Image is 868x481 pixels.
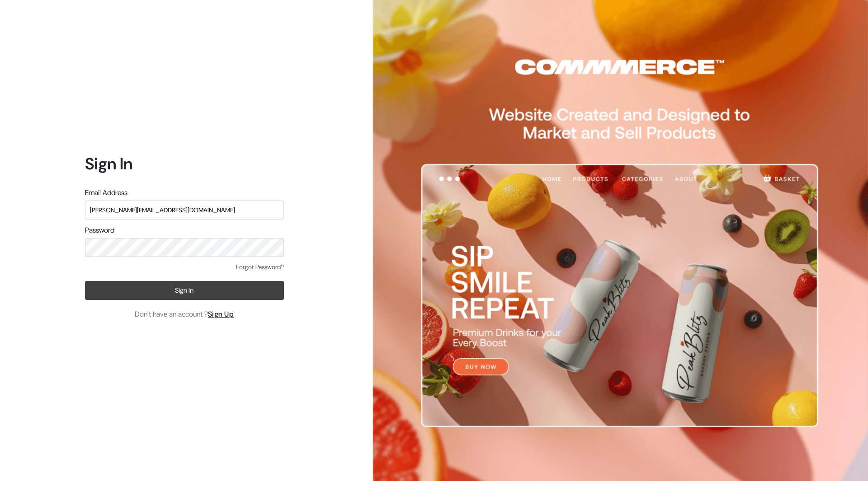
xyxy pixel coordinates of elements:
[208,309,234,319] a: Sign Up
[85,187,127,198] label: Email Address
[85,281,284,300] button: Sign In
[236,262,284,272] a: Forgot Password?
[85,225,114,236] label: Password
[135,309,234,320] span: Don’t have an account ?
[85,154,284,173] h1: Sign In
